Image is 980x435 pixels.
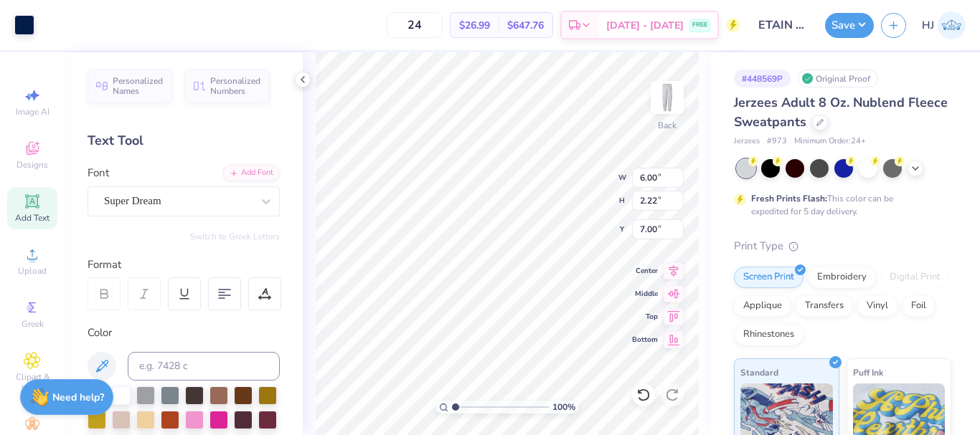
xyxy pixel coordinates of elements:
[796,295,853,317] div: Transfers
[632,312,658,322] span: Top
[857,295,897,317] div: Vinyl
[938,11,966,39] img: Hughe Josh Cabanete
[15,212,50,224] span: Add Text
[922,17,934,34] span: HJ
[794,135,866,148] span: Minimum Order: 24 +
[7,371,57,394] span: Clipart & logos
[52,391,104,404] strong: Need help?
[552,401,575,414] span: 100 %
[692,20,707,30] span: FREE
[190,231,280,242] button: Switch to Greek Letters
[880,267,950,288] div: Digital Print
[734,324,804,345] div: Rhinestones
[653,83,682,112] img: Back
[17,159,48,171] span: Designs
[223,165,280,181] div: Add Font
[734,267,804,288] div: Screen Print
[210,76,261,96] span: Personalized Numbers
[922,11,966,39] a: HJ
[748,11,818,39] input: Untitled Design
[632,266,658,276] span: Center
[113,76,164,96] span: Personalized Names
[88,257,281,273] div: Format
[798,70,878,87] div: Original Proof
[459,18,490,33] span: $26.99
[387,12,443,38] input: – –
[751,193,827,204] strong: Fresh Prints Flash:
[734,94,948,130] span: Jerzees Adult 8 Oz. Nublend Fleece Sweatpants
[22,318,44,330] span: Greek
[88,165,109,181] label: Font
[658,119,677,132] div: Back
[128,352,280,381] input: e.g. 7428 c
[18,265,47,277] span: Upload
[902,295,936,317] div: Foil
[767,135,787,148] span: # 973
[16,106,50,118] span: Image AI
[734,135,760,148] span: Jerzees
[606,18,684,33] span: [DATE] - [DATE]
[88,325,280,341] div: Color
[734,70,791,87] div: # 448569P
[632,289,658,299] span: Middle
[853,365,883,380] span: Puff Ink
[808,267,876,288] div: Embroidery
[734,295,791,317] div: Applique
[507,18,544,33] span: $647.76
[632,335,658,345] span: Bottom
[740,365,778,380] span: Standard
[734,238,951,254] div: Print Type
[825,13,874,38] button: Save
[88,131,280,150] div: Text Tool
[751,192,928,218] div: This color can be expedited for 5 day delivery.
